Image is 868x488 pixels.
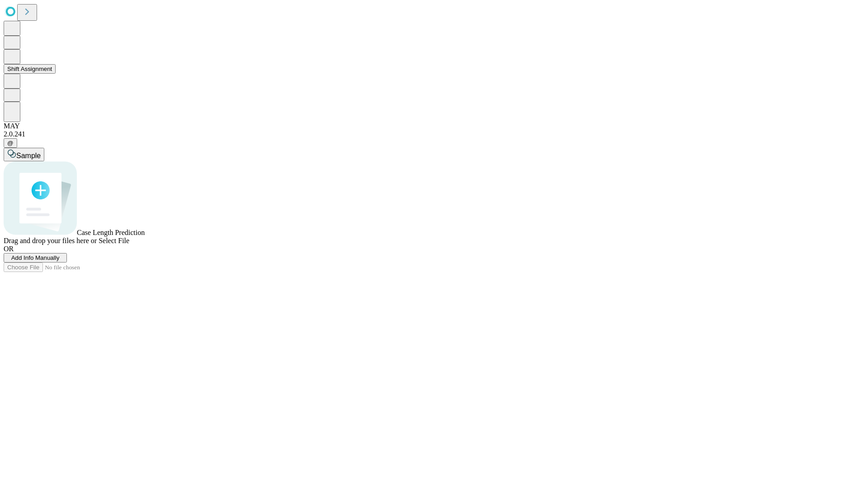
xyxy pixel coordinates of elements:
[4,122,864,130] div: MAY
[4,245,14,253] span: OR
[7,140,14,146] span: @
[4,64,56,74] button: Shift Assignment
[4,253,67,263] button: Add Info Manually
[4,237,97,244] span: Drag and drop your files here or
[4,130,864,138] div: 2.0.241
[4,148,44,161] button: Sample
[16,152,41,160] span: Sample
[77,229,145,236] span: Case Length Prediction
[4,138,17,148] button: @
[11,254,60,261] span: Add Info Manually
[99,237,129,244] span: Select File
